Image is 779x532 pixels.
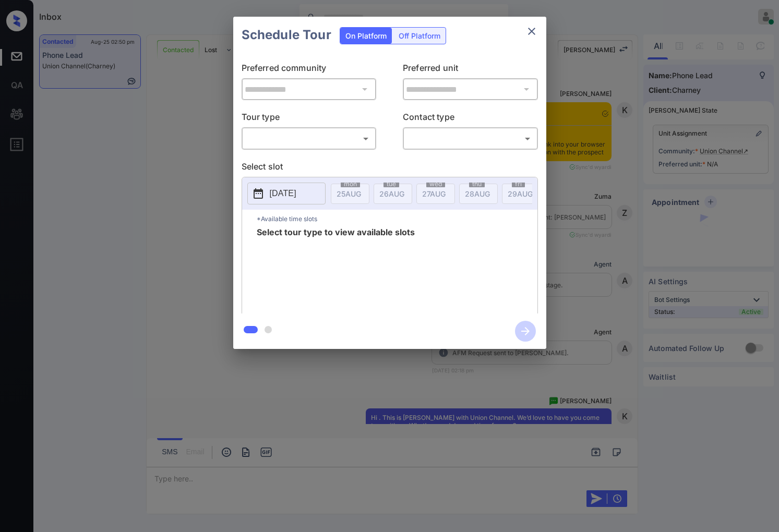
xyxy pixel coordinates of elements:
[393,28,446,44] div: Off Platform
[403,111,538,127] p: Contact type
[257,228,415,311] span: Select tour type to view available slots
[242,62,377,78] p: Preferred community
[270,187,296,200] p: [DATE]
[340,28,392,44] div: On Platform
[257,210,537,228] p: *Available time slots
[242,160,538,177] p: Select slot
[233,17,340,53] h2: Schedule Tour
[403,62,538,78] p: Preferred unit
[247,183,326,204] button: [DATE]
[242,111,377,127] p: Tour type
[521,21,542,42] button: close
